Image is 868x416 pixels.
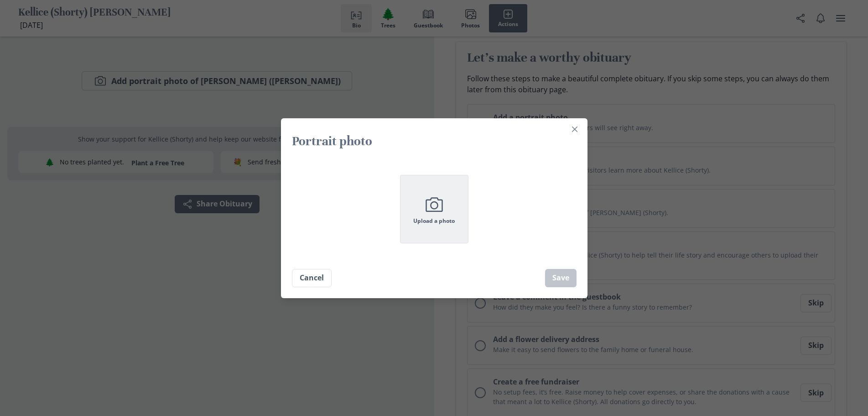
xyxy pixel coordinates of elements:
button: Upload a photo [400,175,468,243]
button: Save [545,269,577,287]
button: Close [567,122,582,137]
span: Upload a photo [413,218,455,224]
button: Cancel [292,269,332,287]
h2: Portrait photo [292,133,577,149]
